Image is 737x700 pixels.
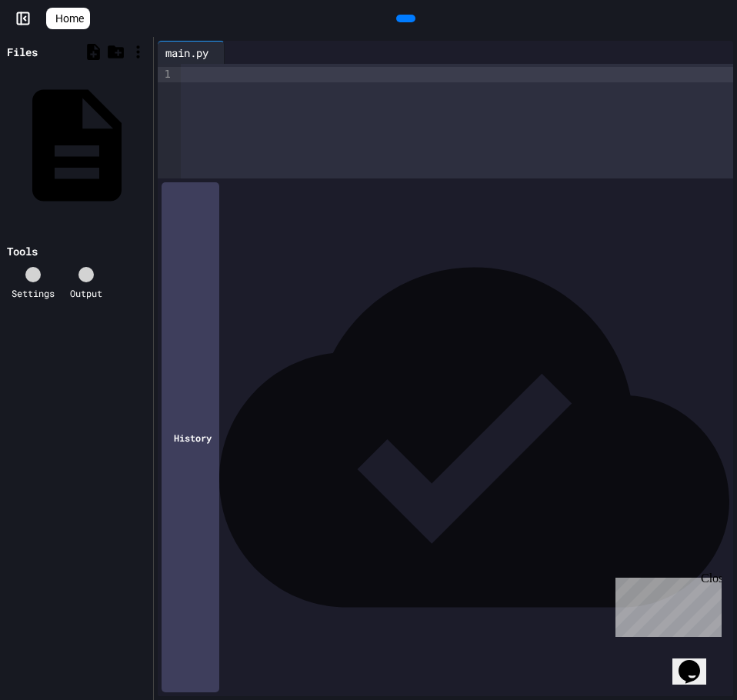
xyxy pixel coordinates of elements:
div: 1 [158,67,173,82]
div: main.py [158,45,216,61]
div: Chat with us now!Close [6,6,106,98]
span: Home [55,11,84,26]
div: Settings [12,286,55,300]
div: Output [70,286,102,300]
div: History [162,182,219,692]
div: Tools [7,243,38,259]
iframe: chat widget [672,638,722,685]
iframe: chat widget [609,572,722,637]
div: Files [7,44,38,60]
